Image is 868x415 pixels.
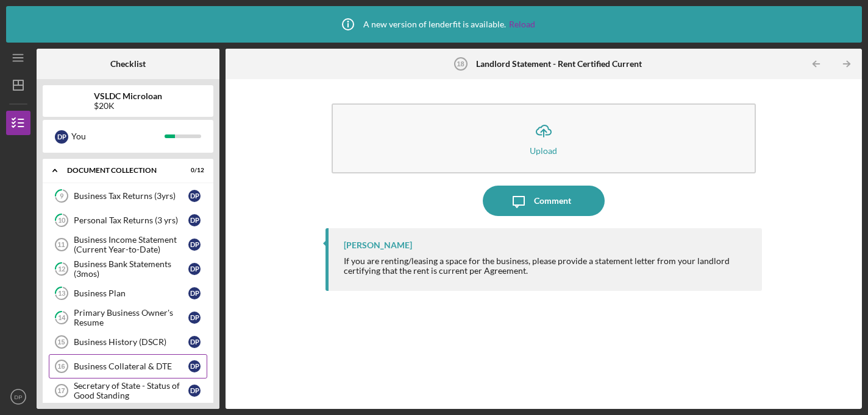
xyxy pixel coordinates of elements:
b: Checklist [110,59,146,69]
button: Upload [332,103,756,173]
div: D P [188,263,201,275]
a: 14Primary Business Owner's ResumeDP [49,305,207,330]
div: D P [188,239,201,251]
div: Business Income Statement (Current Year-to-Date) [74,235,188,254]
div: D P [188,385,201,397]
div: D P [188,190,201,202]
tspan: 18 [457,60,464,68]
div: Primary Business Owner's Resume [74,308,188,327]
tspan: 13 [58,290,65,298]
tspan: 15 [57,338,65,346]
a: 16Business Collateral & DTEDP [49,354,207,378]
button: Comment [483,186,605,216]
div: Business Bank Statements (3mos) [74,259,188,279]
div: If you are renting/leasing a space for the business, please provide a statement letter from your ... [344,256,750,276]
div: Secretary of State - Status of Good Standing [74,381,188,400]
div: Business Plan [74,288,188,298]
a: Reload [509,19,535,29]
div: Business Tax Returns (3yrs) [74,191,188,201]
div: D P [188,287,201,299]
tspan: 14 [58,314,66,322]
tspan: 17 [57,387,65,394]
a: 15Business History (DSCR)DP [49,330,207,354]
a: 9Business Tax Returns (3yrs)DP [49,184,207,208]
div: Comment [534,186,571,216]
b: Landlord Statement - Rent Certified Current [476,59,642,69]
a: 13Business PlanDP [49,281,207,305]
div: D P [188,336,201,348]
div: 0 / 12 [182,167,204,174]
div: A new version of lenderfit is available. [333,9,535,40]
div: $20K [94,101,162,111]
tspan: 16 [57,363,65,370]
button: DP [6,385,30,409]
div: Document Collection [67,167,174,174]
tspan: 12 [58,265,65,273]
div: D P [188,312,201,324]
div: Upload [530,146,557,155]
b: VSLDC Microloan [94,91,162,101]
tspan: 9 [60,192,64,200]
tspan: 11 [57,241,65,248]
div: D P [55,130,68,144]
text: DP [14,394,22,400]
div: D P [188,214,201,226]
div: [PERSON_NAME] [344,240,412,250]
a: 12Business Bank Statements (3mos)DP [49,257,207,281]
a: 17Secretary of State - Status of Good StandingDP [49,378,207,403]
div: Business History (DSCR) [74,337,188,347]
div: Business Collateral & DTE [74,361,188,371]
a: 10Personal Tax Returns (3 yrs)DP [49,208,207,232]
div: Personal Tax Returns (3 yrs) [74,215,188,225]
a: 11Business Income Statement (Current Year-to-Date)DP [49,232,207,257]
div: D P [188,360,201,372]
div: You [71,126,165,147]
tspan: 10 [58,217,66,225]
